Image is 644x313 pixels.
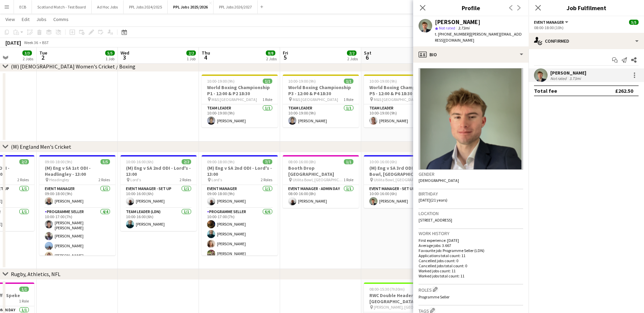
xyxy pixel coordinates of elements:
h3: World Boxing Championship P5 - 12:00 & P6 18:30 [364,84,440,97]
span: 2/2 [19,159,29,164]
span: Event Manager [534,20,564,25]
div: (M) England Men's Cricket [11,143,71,150]
span: 1 Role [344,177,353,182]
app-card-role: Event Manager - Set up1/110:00-16:00 (6h)[PERSON_NAME] [364,185,440,208]
span: [STREET_ADDRESS] [419,217,452,223]
app-card-role: Event Manager1/109:00-18:00 (9h)[PERSON_NAME] [202,185,278,208]
span: 1/1 [263,79,272,84]
div: 09:00-18:00 (9h)7/7(M) Eng v SA 2nd ODI - Lord's - 13:00 Lord's2 RolesEvent Manager1/109:00-18:00... [202,155,278,255]
span: 5/5 [105,50,115,56]
div: [PERSON_NAME] [435,19,480,25]
app-card-role: Event Manager1/109:00-18:00 (9h)[PERSON_NAME] [39,185,115,208]
div: £262.50 [615,87,633,94]
span: Programme Seller [419,294,449,299]
span: 2 [38,54,47,61]
p: Worked jobs total count: 11 [419,273,523,278]
h3: Location [419,210,523,216]
span: 10:00-16:00 (6h) [126,159,153,164]
span: 10:00-16:00 (6h) [369,159,397,164]
span: Edit [22,16,30,22]
h3: (M) Eng v SA 1st ODI - Headlingley - 13:00 [39,165,115,177]
span: [PERSON_NAME], [GEOGRAPHIC_DATA] [374,305,423,310]
span: View [5,16,15,22]
app-job-card: 10:00-19:00 (9h)1/1World Boxing Championship P1 - 12:00 & P2 18:30 M&S [GEOGRAPHIC_DATA]1 RoleTea... [202,75,278,127]
div: Total fee [534,87,557,94]
p: Cancelled jobs total count: 0 [419,263,523,268]
div: (W) [DEMOGRAPHIC_DATA] Women's Cricket / Boxing [11,63,135,70]
span: 08:00-16:00 (8h) [288,159,316,164]
a: Edit [19,15,32,24]
span: 2 Roles [17,177,29,182]
span: 09:00-18:00 (9h) [207,159,235,164]
button: PPL Jobs 2025/2026 [168,0,214,14]
span: 2 Roles [98,177,110,182]
span: 2 Roles [261,177,272,182]
div: 1 Job [106,56,114,61]
span: [DATE] (21 years) [419,197,447,203]
h3: Work history [419,230,523,236]
div: 2 Jobs [23,56,33,61]
button: PPL Jobs 2026/2027 [214,0,258,14]
app-card-role: Team Leader1/110:00-19:00 (9h)[PERSON_NAME] [283,104,359,127]
span: 1 Role [344,97,353,102]
span: 8/8 [266,50,275,56]
div: [DATE] [5,39,21,46]
span: Comms [53,16,69,22]
span: Tue [39,50,47,56]
span: 1 Role [19,298,29,304]
span: [DEMOGRAPHIC_DATA] [419,178,459,183]
div: 3.73mi [568,76,582,81]
app-card-role: Programme Seller4/410:00-17:00 (7h)[PERSON_NAME] [PERSON_NAME][PERSON_NAME][PERSON_NAME][PERSON_N... [39,208,115,263]
app-job-card: 10:00-19:00 (9h)1/1World Boxing Championship P3 - 12:00 & P4 18:30 M&S [GEOGRAPHIC_DATA]1 RoleTea... [283,75,359,127]
img: Crew avatar or photo [419,68,523,170]
h3: (M) Eng v SA 2nd ODI - Lord's - 13:00 [202,165,278,177]
h3: (M) Eng v SA 2nd ODI - Lord's - 13:00 [121,165,197,177]
h3: Job Fulfilment [529,3,644,12]
p: Worked jobs count: 11 [419,268,523,273]
button: PPL Jobs 2024/2025 [124,0,168,14]
span: Wed [121,50,129,56]
p: Average jobs: 3.667 [419,243,523,248]
app-card-role: Event Manager - Set up1/110:00-16:00 (6h)[PERSON_NAME] [121,185,197,208]
app-job-card: 10:00-19:00 (9h)1/1World Boxing Championship P5 - 12:00 & P6 18:30 M&S [GEOGRAPHIC_DATA]1 RoleTea... [364,75,440,127]
app-card-role: Team Leader1/110:00-19:00 (9h)[PERSON_NAME] [202,104,278,127]
span: Lord's [211,177,222,182]
span: Not rated [439,25,455,30]
button: Ad Hoc Jobs [92,0,124,14]
span: 3/3 [22,50,32,56]
span: 5 [282,54,288,61]
app-card-role: Team Leader (LDN)1/110:00-16:00 (6h)[PERSON_NAME] [121,208,197,231]
div: BST [42,40,49,45]
button: Scotland Match - Test Board [32,0,92,14]
span: 08:00-15:30 (7h30m) [369,287,405,292]
span: 10:00-19:00 (9h) [207,79,235,84]
span: Headingley [49,177,69,182]
h3: (M) Eng v SA 3rd ODI - Utilita Bowl, [GEOGRAPHIC_DATA] - SETUP [364,165,440,177]
span: 3 [119,54,129,61]
span: M&S [GEOGRAPHIC_DATA] [293,97,338,102]
span: 5/5 [629,20,639,25]
app-job-card: 09:00-18:00 (9h)5/5(M) Eng v SA 1st ODI - Headlingley - 13:00 Headingley2 RolesEvent Manager1/109... [39,155,115,255]
div: 2 Jobs [347,56,358,61]
span: M&S [GEOGRAPHIC_DATA] [211,97,257,102]
h3: Birthday [419,191,523,197]
div: Bio [413,46,529,63]
span: 1/1 [344,159,353,164]
p: Applications total count: 11 [419,253,523,258]
span: 2/2 [347,50,356,56]
app-job-card: 08:00-16:00 (8h)1/1Booth Drop [GEOGRAPHIC_DATA] Utilita Bowl, [GEOGRAPHIC_DATA]1 RoleEvent Manage... [283,155,359,208]
span: | [PERSON_NAME][EMAIL_ADDRESS][DOMAIN_NAME] [435,32,522,43]
a: Jobs [34,15,49,24]
h3: Gender [419,171,523,177]
h3: Roles [419,286,523,293]
div: Confirmed [529,33,644,49]
p: Favourite job: Programme Seller (LDN) [419,248,523,253]
app-job-card: 10:00-16:00 (6h)2/2(M) Eng v SA 2nd ODI - Lord's - 13:00 Lord's2 RolesEvent Manager - Set up1/110... [121,155,197,231]
h3: Booth Drop [GEOGRAPHIC_DATA] [283,165,359,177]
span: 6 [363,54,371,61]
span: Jobs [36,16,47,22]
